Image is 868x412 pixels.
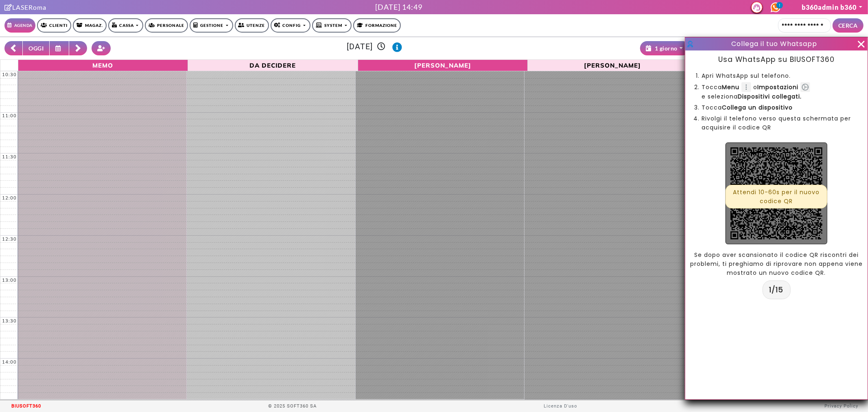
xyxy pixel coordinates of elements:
a: Utenze [235,18,269,33]
b: Menu [722,83,739,91]
i: Clicca per andare alla pagina di firma [4,4,12,11]
li: Rivolgi il telefono verso questa schermata per acquisire il codice QR [702,114,851,132]
h3: [DATE] [116,42,633,52]
b: Dispositivi collegati. [738,92,802,101]
a: b360admin b360 [802,3,863,11]
div: Se dopo aver scansionato il codice QR riscontri dei problemi, ti preghiamo di riprovare non appen... [685,250,868,277]
span: Tocca [702,83,739,92]
h3: Usa WhatsApp su BIUSOFT360 [685,55,868,64]
button: Crea nuovo contatto rapido [92,41,111,55]
div: 12:30 [0,236,18,242]
div: 11:30 [0,154,18,160]
div: 14:00 [0,359,18,365]
div: Attendi 10-60s per il nuovo codice QR [726,185,827,208]
a: Agenda [4,18,35,33]
input: Cerca cliente... [778,18,831,33]
span: e seleziona [702,92,802,101]
span: [PERSON_NAME] [360,61,526,69]
a: Magaz. [73,18,107,33]
a: SYSTEM [312,18,352,33]
a: Licenza D'uso [544,403,577,409]
a: Gestione [190,18,233,33]
button: OGGI [22,41,50,55]
button: CERCA [833,18,864,33]
div: 13:30 [0,318,18,324]
a: Cassa [108,18,143,33]
div: 11:00 [0,113,18,118]
a: Config [271,18,310,33]
span: Da Decidere [190,61,356,69]
a: Clienti [37,18,71,33]
span: Memo [20,61,186,69]
div: 1 / 15 [763,281,791,299]
a: Formazione [353,18,401,33]
b: Impostazioni [757,83,798,91]
div: [DATE] 14:49 [375,2,422,13]
div: 1 giorno [646,44,678,53]
span: Collega il tuo Whatsapp [731,39,817,48]
div: 10:30 [0,72,18,77]
div: 13:00 [0,277,18,283]
b: Collega un dispositivo [722,103,793,112]
span: o [753,83,798,92]
a: Privacy Policy [825,403,859,409]
a: Personale [145,18,188,33]
span: [PERSON_NAME] [530,61,695,69]
div: 12:00 [0,195,18,201]
a: Clicca per andare alla pagina di firmaLASERoma [4,3,46,11]
li: Apri WhatsApp sul telefono. [702,71,851,80]
span: Tocca [702,103,793,112]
